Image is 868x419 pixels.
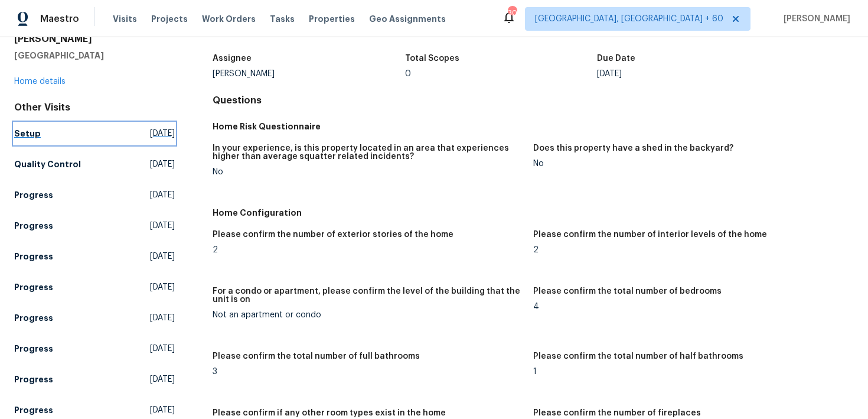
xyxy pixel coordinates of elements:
h5: Due Date [597,54,635,63]
span: [DATE] [150,343,175,355]
h5: Progress [14,373,53,385]
h5: Assignee [213,54,252,63]
h5: Total Scopes [405,54,459,63]
a: Setup[DATE] [14,123,175,144]
h5: Please confirm the total number of half bathrooms [533,352,743,360]
a: Quality Control[DATE] [14,154,175,175]
h5: Progress [14,251,53,262]
span: [DATE] [150,312,175,324]
div: 2 [533,246,844,254]
div: 4 [533,303,844,311]
h5: Please confirm the number of fireplaces [533,409,701,417]
span: [DATE] [150,251,175,262]
div: 303 [508,7,516,19]
h5: Please confirm the number of interior levels of the home [533,230,767,239]
h5: For a condo or apartment, please confirm the level of the building that the unit is on [213,287,524,304]
a: Progress[DATE] [14,307,175,329]
div: Not an apartment or condo [213,311,524,319]
div: 1 [533,368,844,376]
h5: Does this property have a shed in the backyard? [533,144,733,152]
span: [DATE] [150,128,175,139]
div: 2 [213,246,524,254]
h5: Progress [14,312,53,324]
span: [DATE] [150,404,175,416]
span: [DATE] [150,220,175,232]
span: Work Orders [202,13,256,25]
a: Progress[DATE] [14,369,175,390]
div: Other Visits [14,102,175,113]
h4: Questions [213,95,854,106]
h5: Progress [14,220,53,232]
span: Maestro [40,13,79,25]
span: [DATE] [150,373,175,385]
h5: Please confirm the number of exterior stories of the home [213,230,453,239]
div: 0 [405,70,598,78]
span: [DATE] [150,158,175,170]
h5: Setup [14,128,41,139]
span: [DATE] [150,281,175,293]
span: [GEOGRAPHIC_DATA], [GEOGRAPHIC_DATA] + 60 [535,13,723,25]
h5: Progress [14,189,53,201]
a: Progress[DATE] [14,338,175,359]
h5: Progress [14,343,53,355]
h5: Please confirm if any other room types exist in the home [213,409,446,417]
span: Visits [113,13,137,25]
h5: In your experience, is this property located in an area that experiences higher than average squa... [213,144,524,161]
div: [DATE] [597,70,789,78]
span: Properties [309,13,355,25]
span: Projects [151,13,188,25]
a: Home details [14,77,66,86]
h5: Quality Control [14,158,81,170]
span: [PERSON_NAME] [779,13,850,25]
h5: Progress [14,281,53,293]
h5: [GEOGRAPHIC_DATA] [14,50,175,61]
div: No [213,168,524,176]
a: Progress[DATE] [14,184,175,206]
a: Progress[DATE] [14,277,175,298]
h5: Progress [14,404,53,416]
span: [DATE] [150,189,175,201]
a: Progress[DATE] [14,246,175,267]
h5: Home Risk Questionnaire [213,121,854,132]
h5: Please confirm the total number of full bathrooms [213,352,420,360]
span: Geo Assignments [369,13,446,25]
span: Tasks [270,15,295,23]
div: 3 [213,368,524,376]
h5: Home Configuration [213,207,854,219]
div: [PERSON_NAME] [213,70,405,78]
a: Progress[DATE] [14,215,175,236]
h5: Please confirm the total number of bedrooms [533,287,722,295]
div: No [533,160,844,168]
